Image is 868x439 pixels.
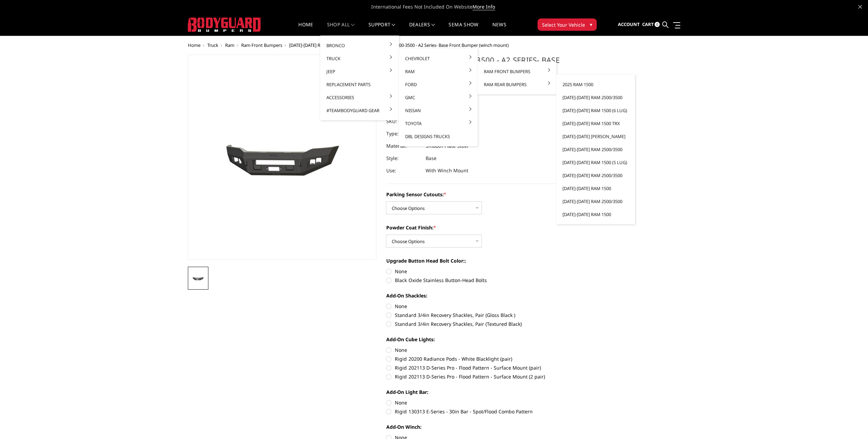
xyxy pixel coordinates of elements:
[386,55,575,80] h1: [DATE]-[DATE] Ram 2500-3500 - A2 Series- Base Front Bumper (winch mount)
[425,152,436,164] dd: Base
[386,224,575,231] label: Powder Coat Finish:
[559,169,632,182] a: [DATE]-[DATE] Ram 2500/3500
[386,355,575,362] label: Rigid 20200 Radiance Pods - White Blacklight (pair)
[559,182,632,195] a: [DATE]-[DATE] Ram 1500
[642,15,660,34] a: Cart 0
[386,140,420,152] dt: Material:
[368,22,396,36] a: Support
[492,22,506,36] a: News
[559,156,632,169] a: [DATE]-[DATE] Ram 1500 (5 lug)
[298,22,313,36] a: Home
[386,320,575,328] label: Standard 3/4in Recovery Shackles, Pair (Textured Black)
[355,42,509,48] span: [DATE]-[DATE] Ram 2500-3500 - A2 Series- Base Front Bumper (winch mount)
[402,104,475,117] a: Nissan
[402,65,475,78] a: Ram
[386,399,575,406] label: None
[559,117,632,130] a: [DATE]-[DATE] Ram 1500 TRX
[327,22,355,36] a: shop all
[207,42,218,48] a: Truck
[386,336,575,343] label: Add-On Cube Lights:
[241,42,282,48] a: Ram Front Bumpers
[402,91,475,104] a: GMC
[386,364,575,371] label: Rigid 202113 D-Series Pro - Flood Pattern - Surface Mount (pair)
[472,3,495,10] a: More Info
[559,104,632,117] a: [DATE]-[DATE] Ram 1500 (6 lug)
[386,303,575,310] label: None
[188,55,377,260] a: 2019-2025 Ram 2500-3500 - A2 Series- Base Front Bumper (winch mount)
[386,268,575,275] label: None
[618,15,639,34] a: Account
[386,388,575,396] label: Add-On Light Bar:
[386,257,575,264] label: Upgrade Button Head Bolt Color::
[323,78,396,91] a: Replacement Parts
[618,21,639,27] span: Account
[425,164,468,177] dd: With Winch Mount
[289,42,349,48] a: [DATE]-[DATE] Ram 2500/3500
[190,275,206,282] img: 2019-2025 Ram 2500-3500 - A2 Series- Base Front Bumper (winch mount)
[590,21,592,28] span: ▾
[559,143,632,156] a: [DATE]-[DATE] Ram 2500/3500
[225,42,234,48] a: Ram
[402,130,475,143] a: DBL Designs Trucks
[386,164,420,177] dt: Use:
[323,91,396,104] a: Accessories
[323,52,396,65] a: Truck
[386,191,575,198] label: Parking Sensor Cutouts:
[480,78,554,91] a: Ram Rear Bumpers
[402,52,475,65] a: Chevrolet
[386,408,575,415] label: Rigid 130313 E-Series - 30in Bar - Spot/Flood Combo Pattern
[542,21,585,28] span: Select Your Vehicle
[559,91,632,104] a: [DATE]-[DATE] Ram 2500/3500
[386,128,420,140] dt: Type:
[655,22,660,27] span: 0
[386,423,575,430] label: Add-On Winch:
[480,65,554,78] a: Ram Front Bumpers
[402,78,475,91] a: Ford
[537,18,597,31] button: Select Your Vehicle
[386,292,575,299] label: Add-On Shackles:
[386,152,420,164] dt: Style:
[386,346,575,354] label: None
[449,22,478,36] a: SEMA Show
[386,311,575,319] label: Standard 3/4in Recovery Shackles, Pair (Gloss Black )
[323,104,396,117] a: #TeamBodyguard Gear
[386,277,575,284] label: Black Oxide Stainless Button-Head Bolts
[188,42,200,48] a: Home
[642,21,653,27] span: Cart
[409,22,435,36] a: Dealers
[323,39,396,52] a: Bronco
[386,115,420,128] dt: SKU:
[559,78,632,91] a: 2025 Ram 1500
[188,17,261,32] img: BODYGUARD BUMPERS
[559,195,632,208] a: [DATE]-[DATE] Ram 2500/3500
[323,65,396,78] a: Jeep
[559,208,632,221] a: [DATE]-[DATE] Ram 1500
[402,117,475,130] a: Toyota
[386,373,575,380] label: Rigid 202113 D-Series Pro - Flood Pattern - Surface Mount (2 pair)
[559,130,632,143] a: [DATE]-[DATE] [PERSON_NAME]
